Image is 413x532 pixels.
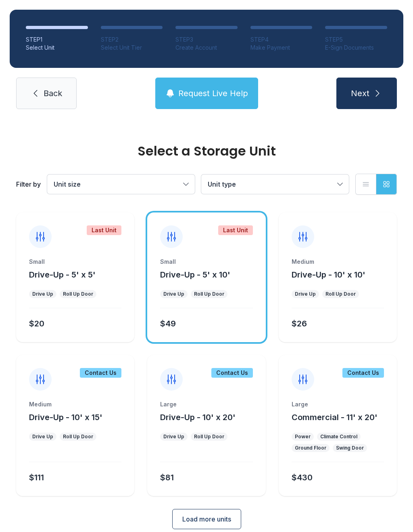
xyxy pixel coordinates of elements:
[87,225,121,235] div: Last Unit
[325,291,356,297] div: Roll Up Door
[29,318,44,329] div: $20
[101,44,163,52] div: Select Unit Tier
[32,291,53,297] div: Drive Up
[325,44,387,52] div: E-Sign Documents
[63,433,93,440] div: Roll Up Door
[351,88,369,99] span: Next
[26,44,88,52] div: Select Unit
[32,433,53,440] div: Drive Up
[292,472,313,483] div: $430
[29,412,102,422] span: Drive-Up - 10' x 15'
[160,269,230,280] button: Drive-Up - 5' x 10'
[160,258,252,266] div: Small
[16,145,397,158] div: Select a Storage Unit
[160,412,236,423] button: Drive-Up - 10' x 20'
[342,368,384,378] div: Contact Us
[292,412,378,422] span: Commercial - 11' x 20'
[292,412,378,423] button: Commercial - 11' x 20'
[295,445,326,451] div: Ground Floor
[16,179,41,189] div: Filter by
[63,291,93,297] div: Roll Up Door
[160,318,176,329] div: $49
[29,400,121,408] div: Medium
[292,318,307,329] div: $26
[163,291,184,297] div: Drive Up
[292,400,384,408] div: Large
[29,270,96,280] span: Drive-Up - 5' x 5'
[163,433,184,440] div: Drive Up
[29,472,44,483] div: $111
[182,514,231,524] span: Load more units
[26,36,88,44] div: STEP 1
[325,36,387,44] div: STEP 5
[29,269,96,280] button: Drive-Up - 5' x 5'
[320,433,357,440] div: Climate Control
[44,88,62,99] span: Back
[54,180,81,188] span: Unit size
[336,445,364,451] div: Swing Door
[29,412,102,423] button: Drive-Up - 10' x 15'
[292,258,384,266] div: Medium
[295,291,316,297] div: Drive Up
[295,433,311,440] div: Power
[160,412,236,422] span: Drive-Up - 10' x 20'
[250,36,313,44] div: STEP 4
[201,175,349,194] button: Unit type
[218,225,253,235] div: Last Unit
[194,291,224,297] div: Roll Up Door
[101,36,163,44] div: STEP 2
[208,180,236,188] span: Unit type
[178,88,248,99] span: Request Live Help
[29,258,121,266] div: Small
[160,472,174,483] div: $81
[292,270,365,280] span: Drive-Up - 10' x 10'
[250,44,313,52] div: Make Payment
[47,175,195,194] button: Unit size
[194,433,224,440] div: Roll Up Door
[211,368,253,378] div: Contact Us
[175,36,238,44] div: STEP 3
[175,44,238,52] div: Create Account
[160,400,252,408] div: Large
[292,269,365,280] button: Drive-Up - 10' x 10'
[160,270,230,280] span: Drive-Up - 5' x 10'
[80,368,121,378] div: Contact Us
